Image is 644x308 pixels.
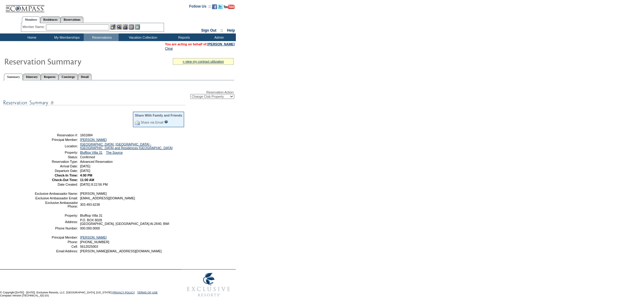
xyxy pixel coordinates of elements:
td: Departure Date: [34,169,78,173]
div: Member Name: [23,24,46,30]
input: What is this? [164,120,168,124]
a: Residences [40,16,61,23]
td: Exclusive Ambassador Name: [34,192,78,195]
td: Reservations [84,33,119,41]
a: TERMS OF USE [137,291,158,294]
td: Exclusive Ambassador Phone: [34,201,78,208]
strong: Check-In Time: [55,173,78,177]
span: 303.493.6238 [80,203,100,206]
a: Concierge [58,74,78,80]
span: :: [221,28,223,33]
td: Reservation Type: [34,160,78,163]
a: Help [227,28,235,33]
img: Impersonate [123,24,128,30]
img: Become our fan on Facebook [212,4,217,9]
a: Clear [165,47,173,50]
td: Arrival Date: [34,164,78,168]
span: [PERSON_NAME][EMAIL_ADDRESS][DOMAIN_NAME] [80,249,162,253]
td: Property: [34,214,78,217]
a: [PERSON_NAME] [208,42,235,46]
span: 1601884 [80,133,93,137]
td: Home [14,33,49,41]
td: Follow Us :: [189,4,211,11]
a: Become our fan on Facebook [212,6,217,10]
td: Location: [34,142,78,150]
span: Blufftop Villa 31 [80,214,103,217]
td: Exclusive Ambassador Email: [34,196,78,200]
span: P.O. BOX 8028 [GEOGRAPHIC_DATA], [GEOGRAPHIC_DATA] AI-2640, BWI [80,218,170,226]
img: b_calculator.gif [135,24,140,30]
span: 4:00 PM [80,173,92,177]
a: Members [22,16,40,23]
span: [DATE] [80,169,90,173]
img: Reservaton Summary [4,55,126,67]
span: [DATE] [80,164,90,168]
td: Cell: [34,245,78,248]
td: Reports [166,33,201,41]
td: Date Created: [34,183,78,186]
a: [PERSON_NAME] [80,138,107,142]
a: [PERSON_NAME] [80,236,107,239]
td: Email Address: [34,249,78,253]
span: 11:00 AM [80,178,94,182]
td: Admin [201,33,236,41]
a: Follow us on Twitter [218,6,223,10]
strong: Check-Out Time: [52,178,78,182]
img: View [117,24,122,30]
a: Summary [4,74,23,80]
img: Reservations [129,24,134,30]
td: Reservation #: [34,133,78,137]
td: Vacation Collection [119,33,166,41]
span: 000.000.0000 [80,226,100,230]
td: Phone Number: [34,226,78,230]
span: You are acting on behalf of: [165,42,235,46]
a: Reservations [61,16,83,23]
span: 5612025003 [80,245,98,248]
a: [GEOGRAPHIC_DATA], [GEOGRAPHIC_DATA] - [GEOGRAPHIC_DATA] and Residences [GEOGRAPHIC_DATA] [80,142,173,150]
img: subTtlResSummary.gif [3,99,186,107]
td: Property: [34,151,78,154]
td: Principal Member: [34,236,78,239]
td: Phone: [34,240,78,244]
span: Advanced Reservation [80,160,113,163]
a: Sign Out [201,28,216,33]
img: b_edit.gif [110,24,116,30]
a: » view my contract utilization [183,60,224,63]
a: Share via Email [141,121,163,124]
td: Address: [34,218,78,226]
td: Principal Member: [34,138,78,142]
a: Subscribe to our YouTube Channel [224,6,235,10]
a: The Source [106,151,123,154]
td: Status: [34,155,78,159]
a: Requests [41,74,58,80]
span: [PHONE_NUMBER] [80,240,109,244]
span: [EMAIL_ADDRESS][DOMAIN_NAME] [80,196,135,200]
a: PRIVACY POLICY [112,291,135,294]
span: Confirmed [80,155,95,159]
div: Share With Family and Friends [135,114,182,117]
img: Subscribe to our YouTube Channel [224,5,235,9]
a: Blufftop Villa 31 [80,151,103,154]
a: Detail [78,74,92,80]
span: [PERSON_NAME] [80,192,107,195]
div: Reservation Action: [3,90,234,99]
img: Follow us on Twitter [218,4,223,9]
img: Exclusive Resorts [181,270,236,300]
span: [DATE] 8:22:56 PM [80,183,108,186]
td: My Memberships [49,33,84,41]
a: Itinerary [23,74,41,80]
